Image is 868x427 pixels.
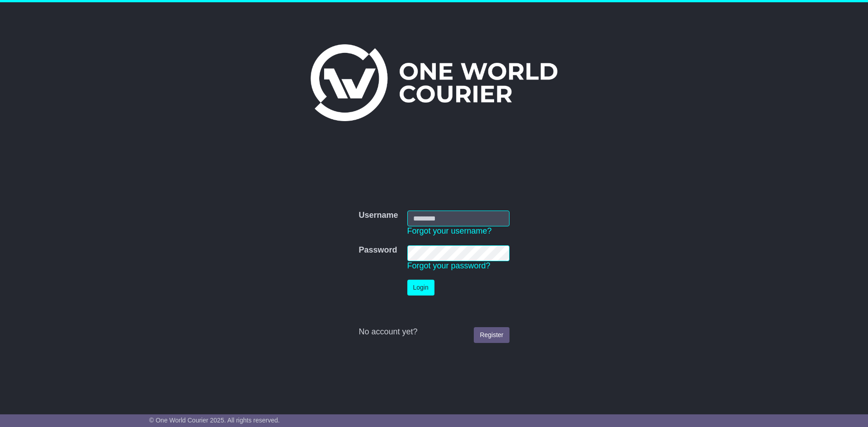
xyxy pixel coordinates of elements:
a: Forgot your password? [407,261,491,270]
button: Login [407,280,434,296]
label: Password [359,245,397,255]
img: One World [311,44,557,121]
div: No account yet? [359,327,509,337]
a: Forgot your username? [407,226,492,235]
span: © One World Courier 2025. All rights reserved. [149,417,280,424]
a: Register [474,327,509,343]
label: Username [359,211,398,221]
